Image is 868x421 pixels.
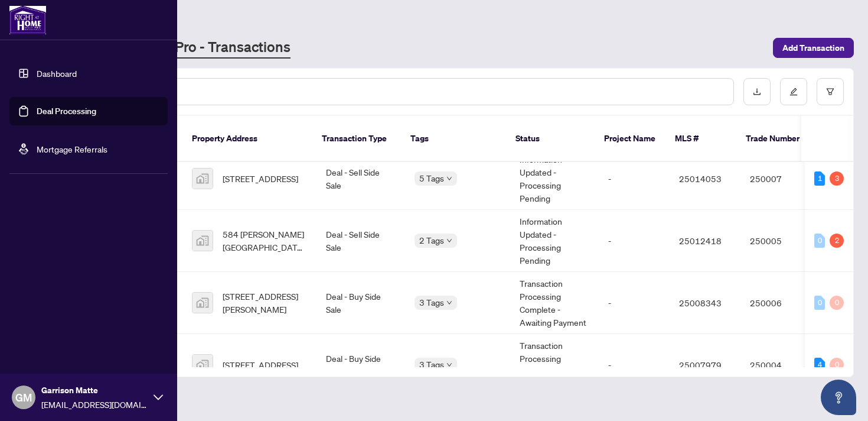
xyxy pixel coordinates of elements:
button: download [743,78,771,105]
span: [EMAIL_ADDRESS][DOMAIN_NAME] [41,398,148,411]
span: Add Transaction [782,38,844,57]
button: Open asap [821,380,856,415]
span: Garrison Matte [41,384,148,397]
div: 2 [830,234,844,248]
img: thumbnail-img [192,293,213,313]
span: filter [826,88,834,96]
td: Deal - Buy Side Sale [316,334,405,396]
th: Tags [401,116,506,162]
td: 250007 [740,148,823,210]
div: 1 [814,171,825,186]
button: Add Transaction [773,38,854,58]
th: Project Name [595,116,665,162]
span: 25007979 [679,360,722,370]
a: Dashboard [37,68,77,79]
div: 0 [830,358,844,372]
td: - [599,272,670,334]
div: 4 [814,358,825,372]
span: [STREET_ADDRESS][PERSON_NAME] [223,290,307,316]
td: 250004 [740,334,823,396]
td: - [599,210,670,272]
td: 250005 [740,210,823,272]
span: down [446,176,452,182]
span: 584 [PERSON_NAME][GEOGRAPHIC_DATA], [GEOGRAPHIC_DATA] [223,228,307,254]
td: Transaction Processing Complete - Awaiting Payment [510,272,599,334]
td: - [599,148,670,210]
span: down [446,238,452,244]
td: Deal - Sell Side Sale [316,148,405,210]
div: 3 [830,171,844,186]
span: 3 Tags [419,358,444,371]
td: Information Updated - Processing Pending [510,210,599,272]
td: 250006 [740,272,823,334]
span: edit [789,88,798,96]
img: thumbnail-img [192,231,213,251]
div: 0 [814,296,825,310]
th: Status [506,116,595,162]
button: filter [817,78,844,105]
th: Transaction Type [312,116,401,162]
span: 3 Tags [419,296,444,309]
img: thumbnail-img [192,169,213,189]
div: 0 [830,296,844,310]
img: thumbnail-img [192,355,213,375]
th: MLS # [665,116,736,162]
td: - [599,334,670,396]
td: Deal - Buy Side Sale [316,272,405,334]
img: logo [9,6,46,34]
span: 25008343 [679,297,722,308]
td: Information Updated - Processing Pending [510,148,599,210]
span: 25012418 [679,235,722,246]
span: 2 Tags [419,234,444,247]
a: Mortgage Referrals [37,144,107,154]
span: 5 Tags [419,171,444,185]
td: Transaction Processing Complete - Awaiting Payment [510,334,599,396]
a: Deal Processing [37,106,96,116]
span: down [446,362,452,368]
span: [STREET_ADDRESS] [223,172,298,185]
span: down [446,300,452,306]
span: GM [15,389,32,406]
button: edit [780,78,807,105]
span: download [753,88,761,96]
span: [STREET_ADDRESS] [223,358,298,371]
td: Deal - Sell Side Sale [316,210,405,272]
div: 0 [814,234,825,248]
th: Property Address [182,116,312,162]
span: 25014053 [679,173,722,184]
th: Trade Number [736,116,819,162]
